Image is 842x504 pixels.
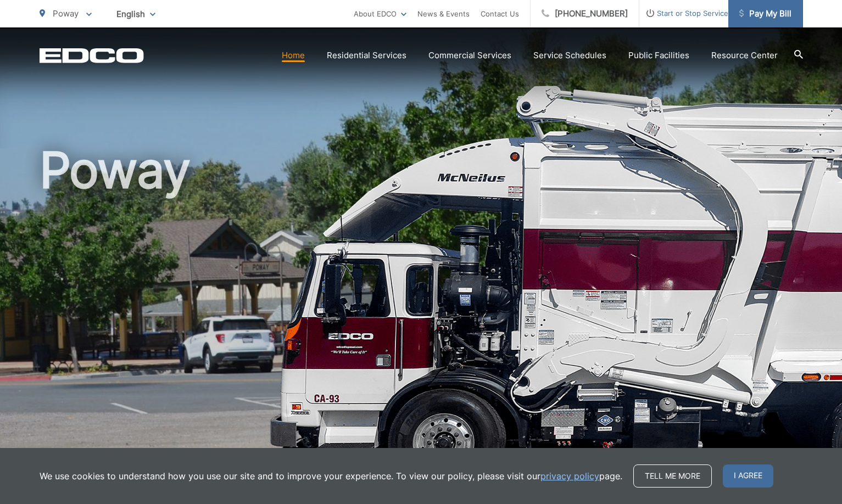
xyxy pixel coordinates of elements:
[354,7,406,20] a: About EDCO
[711,49,778,62] a: Resource Center
[633,464,712,488] a: Tell me more
[481,7,519,20] a: Contact Us
[739,7,791,20] span: Pay My Bill
[40,469,622,483] p: We use cookies to understand how you use our site and to improve your experience. To view our pol...
[723,464,773,488] span: I agree
[53,8,79,19] span: Poway
[40,143,803,490] h1: Poway
[327,49,406,62] a: Residential Services
[282,49,305,62] a: Home
[108,4,164,24] span: English
[540,469,599,483] a: privacy policy
[40,48,144,63] a: EDCD logo. Return to the homepage.
[628,49,689,62] a: Public Facilities
[533,49,606,62] a: Service Schedules
[428,49,511,62] a: Commercial Services
[417,7,470,20] a: News & Events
